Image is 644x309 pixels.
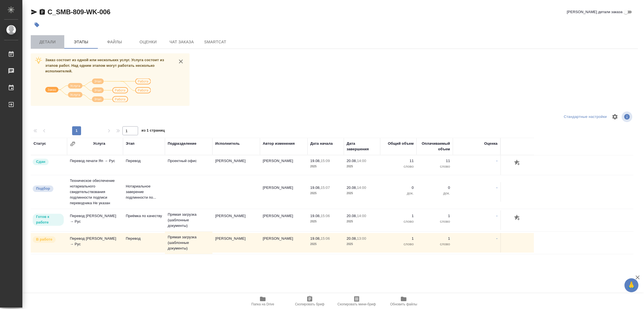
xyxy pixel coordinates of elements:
[383,158,414,164] p: 11
[347,164,377,169] p: 2025
[36,214,60,225] p: Готов к работе
[101,39,128,46] span: Файлы
[347,214,357,218] p: 20.08,
[562,113,608,121] div: split button
[419,141,450,152] div: Оплачиваемый объем
[624,278,638,292] button: 🙏
[419,158,450,164] p: 11
[347,141,377,152] div: Дата завершения
[347,159,357,163] p: 20.08,
[168,39,195,46] span: Чат заказа
[126,158,162,164] p: Перевод
[513,213,522,223] button: Добавить оценку
[126,184,162,200] p: Нотариальное заверение подлинности по...
[48,8,110,16] a: C_SMB-809-WK-006
[383,185,414,191] p: 0
[388,141,414,146] div: Общий объем
[212,210,260,230] td: [PERSON_NAME]
[93,141,105,146] div: Услуга
[260,210,307,230] td: [PERSON_NAME]
[357,186,366,190] p: 14:00
[31,19,43,31] button: Добавить тэг
[165,232,212,254] td: Прямая загрузка (шаблонные документы)
[39,9,46,15] button: Скопировать ссылку
[68,39,94,46] span: Этапы
[321,159,330,163] p: 15:09
[165,155,212,175] td: Проектный офис
[70,141,75,147] button: Сгруппировать
[45,58,164,73] span: Заказ состоит из одной или нескольких услуг. Услуга состоит из этапов работ. Над одним этапом мог...
[31,9,37,15] button: Скопировать ссылку для ЯМессенджера
[419,241,450,247] p: слово
[168,141,196,146] div: Подразделение
[310,241,341,247] p: 2025
[496,159,498,163] a: -
[567,9,622,15] span: [PERSON_NAME] детали заказа
[67,155,123,175] td: Перевод печати Яп → Рус
[202,39,229,46] span: SmartCat
[67,210,123,230] td: Перевод [PERSON_NAME] → Рус
[347,219,377,224] p: 2025
[310,186,321,190] p: 19.08,
[165,209,212,231] td: Прямая загрузка (шаблонные документы)
[347,241,377,247] p: 2025
[419,213,450,219] p: 1
[419,219,450,224] p: слово
[126,213,162,219] p: Приёмка по качеству
[67,233,123,253] td: Перевод [PERSON_NAME] → Рус
[310,164,341,169] p: 2025
[357,214,366,218] p: 14:00
[347,236,357,241] p: 20.08,
[310,141,333,146] div: Дата начала
[496,186,498,190] a: -
[383,164,414,169] p: слово
[310,214,321,218] p: 19.08,
[310,191,341,196] p: 2025
[622,111,633,122] span: Посмотреть информацию
[263,141,295,146] div: Автор изменения
[347,191,377,196] p: 2025
[419,191,450,196] p: док.
[484,141,498,146] div: Оценка
[383,241,414,247] p: слово
[36,237,52,242] p: В работе
[212,155,260,175] td: [PERSON_NAME]
[135,39,162,46] span: Оценки
[419,185,450,191] p: 0
[383,191,414,196] p: док.
[177,57,185,66] button: close
[36,159,45,165] p: Сдан
[215,141,240,146] div: Исполнитель
[126,141,134,146] div: Этап
[347,186,357,190] p: 20.08,
[321,236,330,241] p: 15:06
[321,186,330,190] p: 15:07
[260,233,307,253] td: [PERSON_NAME]
[310,236,321,241] p: 19.08,
[357,236,366,241] p: 13:00
[357,159,366,163] p: 14:00
[608,110,622,123] span: Настроить таблицу
[321,214,330,218] p: 15:06
[67,175,123,209] td: Техническое обеспечение нотариального свидетельствования подлинности подписи переводчика Не указан
[627,279,636,291] span: 🙏
[513,158,522,168] button: Добавить оценку
[260,182,307,202] td: [PERSON_NAME]
[419,164,450,169] p: слово
[34,141,46,146] div: Статус
[310,159,321,163] p: 19.08,
[36,186,50,191] p: Подбор
[496,236,498,241] a: -
[212,233,260,253] td: [PERSON_NAME]
[419,236,450,241] p: 1
[260,155,307,175] td: [PERSON_NAME]
[310,219,341,224] p: 2025
[383,236,414,241] p: 1
[141,127,165,135] span: из 1 страниц
[496,214,498,218] a: -
[34,39,61,46] span: Детали
[383,213,414,219] p: 1
[126,236,162,241] p: Перевод
[383,219,414,224] p: слово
